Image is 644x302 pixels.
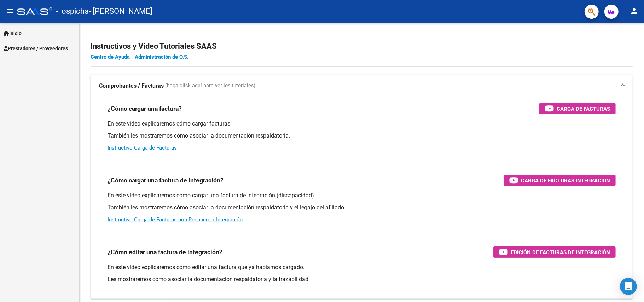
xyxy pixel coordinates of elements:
span: (haga click aquí para ver los tutoriales) [165,82,255,90]
mat-icon: menu [6,7,14,15]
p: Les mostraremos cómo asociar la documentación respaldatoria y la trazabilidad. [108,275,616,283]
a: Instructivo Carga de Facturas con Recupero x Integración [108,216,243,223]
span: Prestadores / Proveedores [4,45,68,52]
a: Centro de Ayuda - Administración de O.S. [91,54,188,60]
strong: Comprobantes / Facturas [99,82,164,90]
h3: ¿Cómo cargar una factura de integración? [108,175,224,185]
span: - ospicha [56,4,89,19]
span: Inicio [4,29,22,37]
span: Edición de Facturas de integración [511,248,610,257]
span: - [PERSON_NAME] [89,4,152,19]
div: Comprobantes / Facturas (haga click aquí para ver los tutoriales) [91,97,633,299]
p: En este video explicaremos cómo cargar una factura de integración (discapacidad). [108,192,616,199]
mat-icon: person [630,7,638,15]
button: Carga de Facturas [539,103,616,114]
mat-expansion-panel-header: Comprobantes / Facturas (haga click aquí para ver los tutoriales) [91,75,633,97]
span: Carga de Facturas Integración [521,176,610,185]
p: En este video explicaremos cómo cargar facturas. [108,120,616,128]
h3: ¿Cómo editar una factura de integración? [108,247,222,257]
div: Open Intercom Messenger [620,278,637,295]
h2: Instructivos y Video Tutoriales SAAS [91,40,633,53]
button: Carga de Facturas Integración [504,175,616,186]
p: También les mostraremos cómo asociar la documentación respaldatoria y el legajo del afiliado. [108,204,616,211]
h3: ¿Cómo cargar una factura? [108,104,182,114]
a: Instructivo Carga de Facturas [108,145,177,151]
p: También les mostraremos cómo asociar la documentación respaldatoria. [108,132,616,140]
span: Carga de Facturas [557,104,610,113]
p: En este video explicaremos cómo editar una factura que ya habíamos cargado. [108,263,616,271]
button: Edición de Facturas de integración [493,246,616,258]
